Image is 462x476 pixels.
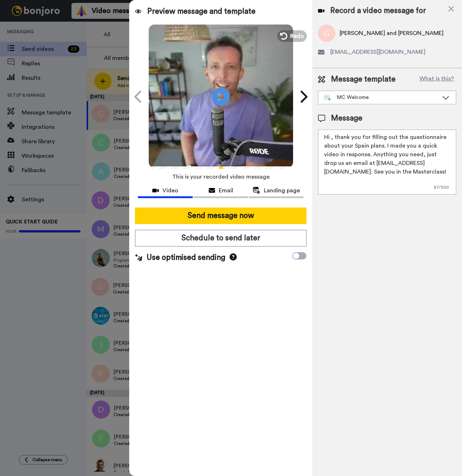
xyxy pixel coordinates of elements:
button: Schedule to send later [135,230,306,246]
button: Send message now [135,208,306,224]
span: Message [331,113,362,124]
span: This is your recorded video message [172,169,270,185]
div: MC Welcome [324,94,439,101]
span: [EMAIL_ADDRESS][DOMAIN_NAME] [330,48,426,56]
textarea: Hi , thank you for filling out the questionnaire about your Spain plans. I made you a quick video... [318,130,456,195]
span: Landing page [264,186,300,195]
span: Video [162,186,178,195]
img: nextgen-template.svg [324,95,331,101]
span: Use optimised sending [147,252,225,263]
span: Email [219,186,233,195]
span: Message template [331,74,396,85]
button: What is this? [417,74,456,85]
